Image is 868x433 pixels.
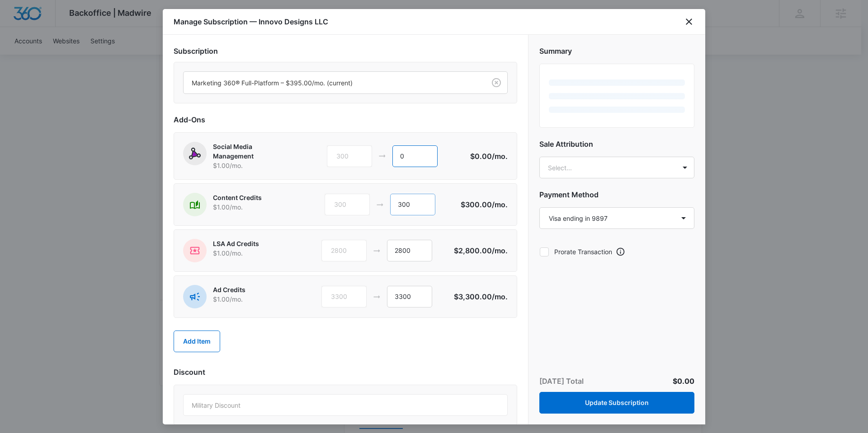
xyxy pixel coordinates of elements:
[539,392,694,414] button: Update Subscription
[213,248,292,258] p: $1.00 /mo.
[390,194,435,215] input: 1
[174,114,517,125] h2: Add-Ons
[673,377,694,386] span: $0.00
[539,376,584,386] p: [DATE] Total
[454,291,508,302] p: $3,300.00
[465,151,508,162] p: $0.00
[192,78,193,88] input: Subscription
[174,46,517,56] h2: Subscription
[213,202,292,212] p: $1.00 /mo.
[213,285,292,294] p: Ad Credits
[492,152,508,161] span: /mo.
[539,139,694,149] h2: Sale Attribution
[492,200,508,209] span: /mo.
[213,142,292,161] p: Social Media Management
[213,161,292,170] p: $1.00 /mo.
[387,240,432,261] input: 1
[213,239,292,248] p: LSA Ad Credits
[174,367,517,377] h2: Discount
[392,145,438,167] input: 1
[492,292,508,301] span: /mo.
[213,193,292,202] p: Content Credits
[454,245,508,256] p: $2,800.00
[174,16,328,27] h1: Manage Subscription — Innovo Designs LLC
[539,189,694,200] h2: Payment Method
[684,16,694,27] button: close
[539,247,612,256] label: Prorate Transaction
[213,294,292,304] p: $1.00 /mo.
[461,199,508,210] p: $300.00
[174,331,220,352] button: Add Item
[539,46,694,56] h2: Summary
[492,246,508,255] span: /mo.
[387,286,432,307] input: 1
[489,75,504,90] button: Clear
